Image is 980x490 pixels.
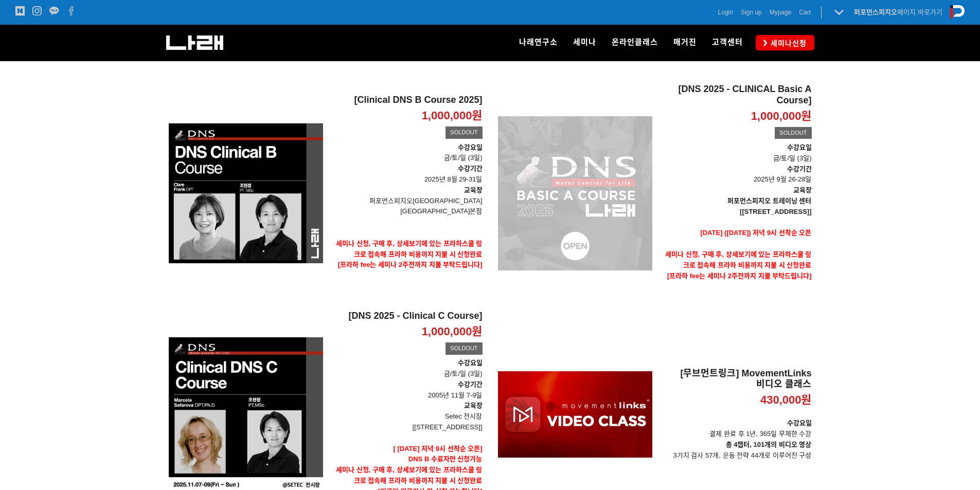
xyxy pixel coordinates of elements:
[565,25,604,61] a: 세미나
[854,8,942,16] a: 퍼포먼스피지오페이지 바로가기
[700,229,811,237] span: [DATE] ([DATE]) 저녁 9시 선착순 오픈
[718,7,733,17] a: Login
[660,84,812,106] h2: [DNS 2025 - CLINICAL Basic A Course]
[331,164,483,185] p: 2025년 8월 29-31일
[393,445,482,452] strong: [ [DATE] 저녁 9시 선착순 오픈]
[458,359,483,367] strong: 수강요일
[331,95,483,292] a: [Clinical DNS B Course 2025] 1,000,000원 SOLDOUT 수강요일금/토/일 (3일)수강기간 2025년 8월 29-31일교육장퍼포먼스피지오[GEOG...
[464,186,483,194] strong: 교육장
[799,7,811,17] a: Cart
[727,197,811,205] strong: 퍼포먼스피지오 트레이닝 센터
[331,196,483,217] p: 퍼포먼스피지오[GEOGRAPHIC_DATA] [GEOGRAPHIC_DATA]본점
[741,7,762,17] a: Sign up
[667,272,812,280] span: [프라하 fee는 세미나 2주전까지 지불 부탁드립니다]
[458,165,483,172] strong: 수강기간
[612,38,658,47] span: 온라인클래스
[511,25,565,61] a: 나래연구소
[770,7,792,17] a: Mypage
[446,342,482,355] div: SOLDOUT
[446,126,482,139] div: SOLDOUT
[793,186,812,194] strong: 교육장
[726,441,812,448] strong: 총 4챕터, 101개의 비디오 영상
[338,261,483,268] span: [프라하 fee는 세미나 2주전까지 지불 부탁드립니다]
[336,240,483,258] strong: 세미나 신청, 구매 후, 상세보기에 있는 프라하스쿨 링크로 접속해 프라하 비용까지 지불 시 신청완료
[660,84,812,303] a: [DNS 2025 - CLINICAL Basic A Course] 1,000,000원 SOLDOUT 수강요일금/토/일 (3일)수강기간 2025년 9월 26-28일교육장퍼포먼스...
[660,142,812,164] p: 금/토/일 (3일)
[660,440,812,461] p: 3가지 검사 57개, 운동 전략 44개로 이루어진 구성
[331,422,483,433] p: [[STREET_ADDRESS]]
[336,466,483,484] strong: 세미나 신청, 구매 후, 상세보기에 있는 프라하스쿨 링크로 접속해 프라하 비용까지 지불 시 신청완료
[665,250,812,269] strong: 세미나 신청, 구매 후, 상세보기에 있는 프라하스쿨 링크로 접속해 프라하 비용까지 지불 시 신청완료
[666,25,704,61] a: 매거진
[704,25,751,61] a: 고객센터
[331,153,483,164] p: 금/토/일 (3일)
[331,411,483,422] p: Setec 전시장
[660,164,812,186] p: 2025년 9월 26-28일
[768,38,807,48] span: 세미나신청
[573,38,596,47] span: 세미나
[519,38,558,47] span: 나래연구소
[660,418,812,440] p: 결제 완료 후 1년, 365일 무제한 수강
[673,38,697,47] span: 매거진
[331,379,483,401] p: 2005년 11월 7-9일
[787,143,812,151] strong: 수강요일
[464,402,483,409] strong: 교육장
[660,368,812,461] a: [무브먼트링크] MovementLinks 비디오 클래스 430,000원 수강요일결제 완료 후 1년, 365일 무제한 수강총 4챕터, 101개의 비디오 영상3가지 검사 57개,...
[712,38,743,47] span: 고객센터
[422,108,483,123] p: 1,000,000원
[775,127,811,139] div: SOLDOUT
[787,165,812,173] strong: 수강기간
[854,8,897,16] strong: 퍼포먼스피지오
[331,95,483,106] h2: [Clinical DNS B Course 2025]
[422,324,483,339] p: 1,000,000원
[458,380,483,388] strong: 수강기간
[740,208,811,215] strong: [[STREET_ADDRESS]]
[660,368,812,390] h2: [무브먼트링크] MovementLinks 비디오 클래스
[408,455,483,463] strong: DNS B 수료자만 신청가능
[458,143,483,151] strong: 수강요일
[751,109,812,124] p: 1,000,000원
[604,25,666,61] a: 온라인클래스
[756,35,814,50] a: 세미나신청
[787,419,812,427] strong: 수강요일
[331,311,483,322] h2: [DNS 2025 - Clinical C Course]
[760,393,812,408] p: 430,000원
[331,358,483,379] p: 금/토/일 (3일)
